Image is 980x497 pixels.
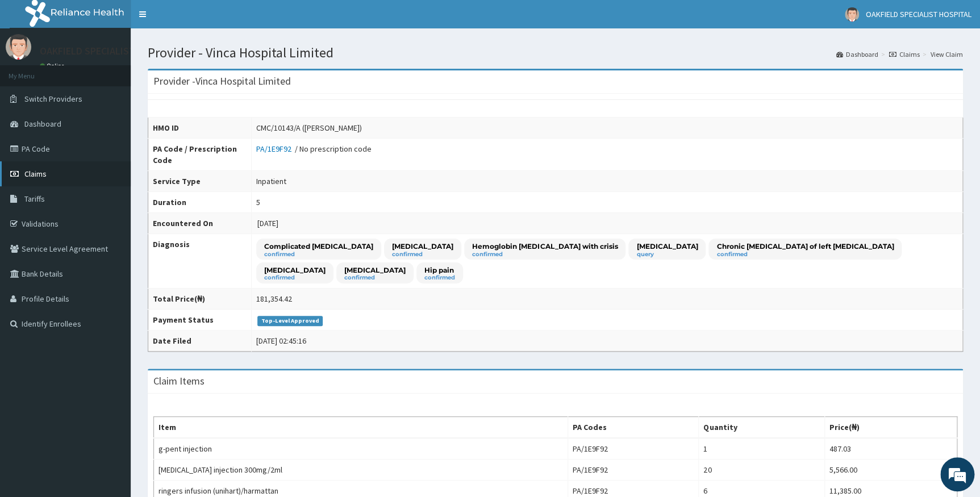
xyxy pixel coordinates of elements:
td: g-pent injection [154,438,568,460]
p: [MEDICAL_DATA] [636,241,698,251]
small: confirmed [424,275,455,281]
a: Online [40,62,67,70]
span: Tariffs [24,194,45,204]
img: d_794563401_company_1708531726252_794563401 [21,57,46,85]
small: confirmed [472,252,618,257]
p: Complicated [MEDICAL_DATA] [264,241,373,251]
th: PA Codes [568,417,698,438]
td: 487.03 [824,438,957,460]
th: Total Price(₦) [148,289,252,310]
a: PA/1E9F92 [256,144,295,154]
span: Dashboard [24,119,61,129]
div: Chat with us now [59,64,191,78]
h3: Claim Items [153,376,205,386]
a: Claims [889,49,920,59]
img: User Image [6,34,31,60]
div: 181,354.42 [256,293,292,304]
td: 1 [699,438,825,460]
td: [MEDICAL_DATA] injection 300mg/2ml [154,460,568,481]
small: confirmed [716,252,894,257]
small: confirmed [264,252,373,257]
th: Payment Status [148,310,252,331]
td: PA/1E9F92 [568,438,698,460]
span: We're online! [66,143,157,258]
div: / No prescription code [256,143,372,154]
small: query [636,252,698,257]
p: Chronic [MEDICAL_DATA] of left [MEDICAL_DATA] [716,241,894,251]
a: View Claim [931,49,963,59]
th: Encountered On [148,213,252,234]
th: Duration [148,192,252,213]
div: CMC/10143/A ([PERSON_NAME]) [256,122,362,133]
span: Top-Level Approved [257,316,323,326]
th: HMO ID [148,118,252,139]
h1: Provider - Vinca Hospital Limited [148,45,963,60]
th: Diagnosis [148,234,252,289]
textarea: Type your message and hit 'Enter' [6,310,216,350]
div: Inpatient [256,176,286,187]
th: Quantity [699,417,825,438]
img: User Image [845,7,859,22]
a: Dashboard [836,49,878,59]
p: Hemoglobin [MEDICAL_DATA] with crisis [472,241,618,251]
small: confirmed [392,252,453,257]
span: [DATE] [257,218,278,228]
h3: Provider - Vinca Hospital Limited [153,76,291,86]
span: Switch Providers [24,94,82,104]
p: Hip pain [424,265,455,275]
td: 20 [699,460,825,481]
div: Minimize live chat window [186,6,214,33]
span: Claims [24,169,47,179]
div: 5 [256,197,260,208]
th: Date Filed [148,331,252,352]
th: PA Code / Prescription Code [148,139,252,171]
th: Price(₦) [824,417,957,438]
div: [DATE] 02:45:16 [256,335,306,346]
small: confirmed [344,275,406,281]
th: Item [154,417,568,438]
th: Service Type [148,171,252,192]
p: [MEDICAL_DATA] [344,265,406,275]
p: OAKFIELD SPECIALIST HOSPITAL [40,46,182,56]
td: PA/1E9F92 [568,460,698,481]
small: confirmed [264,275,326,281]
td: 5,566.00 [824,460,957,481]
p: [MEDICAL_DATA] [392,241,453,251]
p: [MEDICAL_DATA] [264,265,326,275]
span: OAKFIELD SPECIALIST HOSPITAL [866,9,971,19]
